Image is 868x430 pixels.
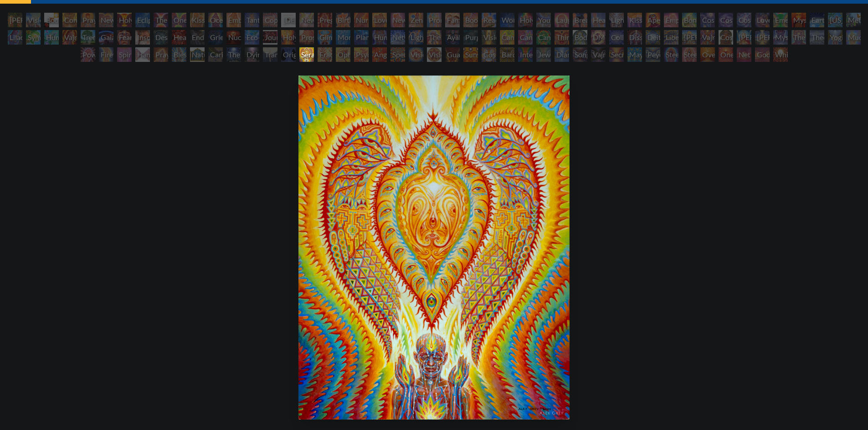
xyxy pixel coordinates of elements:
[791,30,806,45] div: The Seer
[700,47,715,62] div: Oversoul
[810,13,824,27] div: Earth Energies
[336,13,350,27] div: Birth
[62,30,77,45] div: Vajra Horse
[755,47,770,62] div: Godself
[263,13,277,27] div: Copulating
[627,30,642,45] div: Dissectional Art for Tool's Lateralus CD
[281,47,296,62] div: Original Face
[700,30,715,45] div: Vajra Guru
[482,13,496,27] div: Reading
[737,13,751,27] div: Cosmic Lovers
[591,47,606,62] div: Vajra Being
[682,30,697,45] div: [PERSON_NAME]
[62,13,77,27] div: Contemplation
[409,30,423,45] div: Lightworker
[664,13,678,27] div: Empowerment
[773,47,788,62] div: White Light
[226,13,241,27] div: Embracing
[609,47,624,62] div: Secret Writing Being
[719,13,733,27] div: Cosmic Artist
[263,30,277,45] div: Journey of the Wounded Healer
[646,13,660,27] div: Aperture
[737,47,751,62] div: Net of Being
[26,30,41,45] div: Symbiosis: Gall Wasp & Oak Tree
[299,13,314,27] div: Newborn
[719,30,733,45] div: Cosmic [DEMOGRAPHIC_DATA]
[190,47,205,62] div: Nature of Mind
[482,47,496,62] div: Cosmic Elf
[536,30,551,45] div: Cannabacchus
[354,47,369,62] div: Psychomicrograph of a Fractal Paisley Cherub Feather Tip
[463,13,478,27] div: Boo-boo
[719,47,733,62] div: One
[172,30,186,45] div: Headache
[245,30,259,45] div: Eco-Atlas
[536,47,551,62] div: Jewel Being
[482,30,496,45] div: Vision Tree
[573,47,587,62] div: Song of Vajra Being
[828,30,842,45] div: Yogi & the Möbius Sphere
[318,30,332,45] div: Glimpsing the Empyrean
[117,30,132,45] div: Fear
[299,30,314,45] div: Prostration
[44,13,59,27] div: Body, Mind, Spirit
[135,47,150,62] div: Hands that See
[500,13,514,27] div: Wonder
[354,30,369,45] div: Planetary Prayers
[500,30,514,45] div: Cannabis Mudra
[263,47,277,62] div: Transfiguration
[298,76,570,420] img: Seraphic-Transport-Docking-on-the-Third-Eye-2004-Alex-Grey-watermarked.jpg
[573,13,587,27] div: Breathing
[846,13,861,27] div: Metamorphosis
[427,47,442,62] div: Vision [PERSON_NAME]
[518,30,533,45] div: Cannabis Sutra
[810,30,824,45] div: Theologue
[372,30,387,45] div: Human Geometry
[737,30,751,45] div: [PERSON_NAME]
[755,13,770,27] div: Love is a Cosmic Force
[318,13,332,27] div: Pregnancy
[609,30,624,45] div: Collective Vision
[390,47,405,62] div: Spectral Lotus
[445,30,460,45] div: Ayahuasca Visitation
[791,13,806,27] div: Mysteriosa 2
[463,47,478,62] div: Sunyata
[154,30,168,45] div: Despair
[99,30,113,45] div: Gaia
[208,30,223,45] div: Grieving
[664,47,678,62] div: Steeplehead 1
[445,47,460,62] div: Guardian of Infinite Vision
[555,13,569,27] div: Laughing Man
[409,13,423,27] div: Zena Lotus
[8,30,22,45] div: Lilacs
[81,13,95,27] div: Praying
[190,30,205,45] div: Endarkenment
[372,13,387,27] div: Love Circuit
[518,13,533,27] div: Holy Family
[555,47,569,62] div: Diamond Being
[81,30,95,45] div: Tree & Person
[773,13,788,27] div: Emerald Grail
[846,30,861,45] div: Mudra
[8,13,22,27] div: [PERSON_NAME] & Eve
[117,13,132,27] div: Holy Grail
[463,30,478,45] div: Purging
[318,47,332,62] div: Fractal Eyes
[99,13,113,27] div: New Man New Woman
[44,30,59,45] div: Humming Bird
[591,13,606,27] div: Healing
[755,30,770,45] div: [PERSON_NAME]
[135,13,150,27] div: Eclipse
[299,47,314,62] div: Seraphic Transport Docking on the Third Eye
[117,47,132,62] div: Spirit Animates the Flesh
[99,47,113,62] div: Firewalking
[573,30,587,45] div: Body/Mind as a Vibratory Field of Energy
[208,13,223,27] div: Ocean of Love Bliss
[518,47,533,62] div: Interbeing
[500,47,514,62] div: Bardo Being
[591,30,606,45] div: DMT - The Spirit Molecule
[445,13,460,27] div: Family
[828,13,842,27] div: [US_STATE] Song
[336,30,350,45] div: Monochord
[81,47,95,62] div: Power to the Peaceful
